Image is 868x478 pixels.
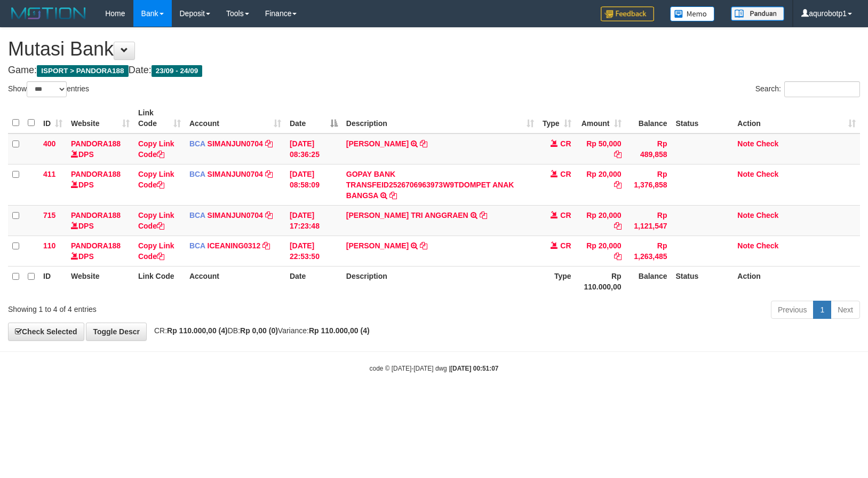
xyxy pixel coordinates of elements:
a: Next [831,301,860,319]
th: Status [672,266,734,296]
a: Copy SIMANJUN0704 to clipboard [265,170,273,178]
td: [DATE] 08:58:09 [285,164,342,205]
td: Rp 20,000 [576,236,626,266]
span: 411 [43,170,55,178]
td: DPS [67,205,134,236]
strong: [DATE] 00:51:07 [450,365,498,372]
th: Status [672,103,734,134]
td: Rp 50,000 [576,134,626,164]
th: Rp 110.000,00 [576,266,626,296]
td: Rp 1,263,485 [626,236,672,266]
span: ISPORT > PANDORA188 [37,65,129,77]
a: SIMANJUN0704 [208,170,263,178]
a: Copy IKSAN NUROHMAN to clipboard [420,241,427,250]
td: Rp 20,000 [576,164,626,205]
th: Description: activate to sort column ascending [342,103,538,134]
th: Link Code: activate to sort column ascending [134,103,185,134]
a: Note [737,241,754,250]
a: SIMANJUN0704 [208,211,263,220]
strong: Rp 0,00 (0) [240,326,278,335]
th: Type [538,266,576,296]
a: Copy Link Code [138,211,174,230]
span: CR [560,170,571,178]
span: CR: DB: Variance: [149,326,370,335]
td: [DATE] 08:36:25 [285,134,342,164]
span: BCA [189,211,205,220]
th: Account: activate to sort column ascending [185,103,285,134]
div: Showing 1 to 4 of 4 entries [8,300,354,315]
td: Rp 20,000 [576,205,626,236]
a: [PERSON_NAME] TRI ANGGRAEN [346,211,468,220]
th: Action [733,266,860,296]
a: Copy ANGGI TRI ANGGRAEN to clipboard [480,211,487,220]
strong: Rp 110.000,00 (4) [309,326,370,335]
td: DPS [67,236,134,266]
span: 400 [43,139,55,148]
strong: Rp 110.000,00 (4) [167,326,228,335]
a: Copy Rp 50,000 to clipboard [614,150,622,159]
a: [PERSON_NAME] [346,241,409,250]
a: Copy Link Code [138,170,174,189]
a: Copy Link Code [138,139,174,159]
input: Search: [784,81,860,97]
a: Toggle Descr [86,323,147,341]
a: Copy ANDY RAMADANI to clipboard [420,139,427,148]
span: BCA [189,241,205,250]
span: CR [560,139,571,148]
a: Check [756,170,778,178]
a: PANDORA188 [71,139,121,148]
img: panduan.png [731,6,784,21]
a: ICEANING0312 [208,241,261,250]
a: [PERSON_NAME] [346,139,409,148]
h4: Game: Date: [8,65,860,76]
span: BCA [189,139,205,148]
th: Amount: activate to sort column ascending [576,103,626,134]
td: DPS [67,164,134,205]
a: Note [737,139,754,148]
th: Action: activate to sort column ascending [733,103,860,134]
td: Rp 489,858 [626,134,672,164]
a: Note [737,170,754,178]
a: GOPAY BANK TRANSFEID2526706963973W9TDOMPET ANAK BANGSA [346,170,514,200]
td: DPS [67,134,134,164]
a: Check [756,211,778,220]
a: Copy Link Code [138,241,174,261]
th: Link Code [134,266,185,296]
select: Showentries [27,81,67,97]
a: SIMANJUN0704 [208,139,263,148]
th: Type: activate to sort column ascending [538,103,576,134]
label: Search: [755,81,860,97]
th: Website: activate to sort column ascending [67,103,134,134]
a: Previous [771,301,814,319]
a: Check Selected [8,323,84,341]
td: Rp 1,121,547 [626,205,672,236]
th: Description [342,266,538,296]
a: Copy SIMANJUN0704 to clipboard [265,211,273,220]
a: PANDORA188 [71,170,121,178]
span: CR [560,241,571,250]
a: 1 [813,301,831,319]
a: PANDORA188 [71,211,121,220]
img: Feedback.jpg [601,6,654,21]
h1: Mutasi Bank [8,38,860,60]
a: PANDORA188 [71,241,121,250]
span: 23/09 - 24/09 [152,65,203,77]
a: Copy GOPAY BANK TRANSFEID2526706963973W9TDOMPET ANAK BANGSA to clipboard [389,191,397,200]
a: Copy Rp 20,000 to clipboard [614,222,622,230]
a: Copy SIMANJUN0704 to clipboard [265,139,273,148]
td: [DATE] 22:53:50 [285,236,342,266]
img: MOTION_logo.png [8,5,89,21]
a: Check [756,139,778,148]
img: Button%20Memo.svg [670,6,715,21]
span: BCA [189,170,205,178]
th: Balance [626,103,672,134]
a: Copy Rp 20,000 to clipboard [614,181,622,189]
label: Show entries [8,81,89,97]
a: Check [756,241,778,250]
span: 110 [43,241,55,250]
td: Rp 1,376,858 [626,164,672,205]
small: code © [DATE]-[DATE] dwg | [370,365,499,372]
a: Copy Rp 20,000 to clipboard [614,252,622,261]
td: [DATE] 17:23:48 [285,205,342,236]
th: ID: activate to sort column ascending [39,103,67,134]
